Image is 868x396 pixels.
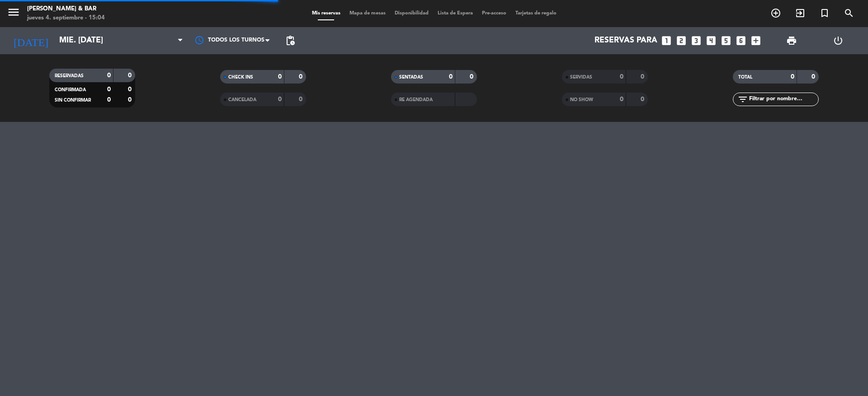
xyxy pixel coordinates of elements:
span: Mis reservas [307,11,345,16]
div: LOG OUT [815,27,861,54]
span: pending_actions [285,35,296,46]
span: CONFIRMADA [55,88,86,92]
i: [DATE] [7,31,55,51]
strong: 0 [299,74,304,80]
i: looks_one [660,35,672,47]
span: TOTAL [738,75,752,79]
i: looks_5 [720,35,732,47]
span: Lista de Espera [433,11,477,16]
span: SIN CONFIRMAR [55,98,91,102]
span: Disponibilidad [390,11,433,16]
strong: 0 [107,97,111,103]
span: print [786,35,797,46]
input: Filtrar por nombre... [748,94,818,104]
strong: 0 [278,74,282,80]
span: Pre-acceso [477,11,511,16]
span: SERVIDAS [570,75,592,79]
div: jueves 4. septiembre - 15:04 [27,14,105,23]
strong: 0 [128,86,133,93]
span: Tarjetas de regalo [511,11,561,16]
strong: 0 [791,74,794,80]
span: RE AGENDADA [399,98,433,102]
strong: 0 [620,74,623,80]
i: looks_4 [705,35,717,47]
strong: 0 [107,86,111,93]
strong: 0 [641,74,646,80]
span: SENTADAS [399,75,423,79]
button: menu [7,5,20,22]
i: turned_in_not [819,8,830,19]
strong: 0 [641,96,646,102]
strong: 0 [811,74,817,80]
i: arrow_drop_down [84,35,95,46]
i: power_settings_new [833,35,844,46]
strong: 0 [620,96,623,102]
span: RESERVADAS [55,74,84,78]
strong: 0 [128,72,133,79]
span: CANCELADA [228,98,256,102]
i: looks_two [675,35,687,47]
i: exit_to_app [795,8,806,19]
i: add_box [750,35,762,47]
strong: 0 [470,74,475,80]
strong: 0 [128,97,133,103]
i: filter_list [737,94,748,105]
i: search [844,8,854,19]
i: menu [7,5,20,19]
strong: 0 [449,74,453,80]
span: Mapa de mesas [345,11,390,16]
span: Reservas para [594,36,657,45]
strong: 0 [299,96,304,102]
strong: 0 [278,96,282,102]
span: CHECK INS [228,75,253,79]
div: [PERSON_NAME] & Bar [27,5,105,14]
i: looks_6 [735,35,747,47]
strong: 0 [107,72,111,79]
i: add_circle_outline [770,8,781,19]
i: looks_3 [690,35,702,47]
span: NO SHOW [570,98,593,102]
